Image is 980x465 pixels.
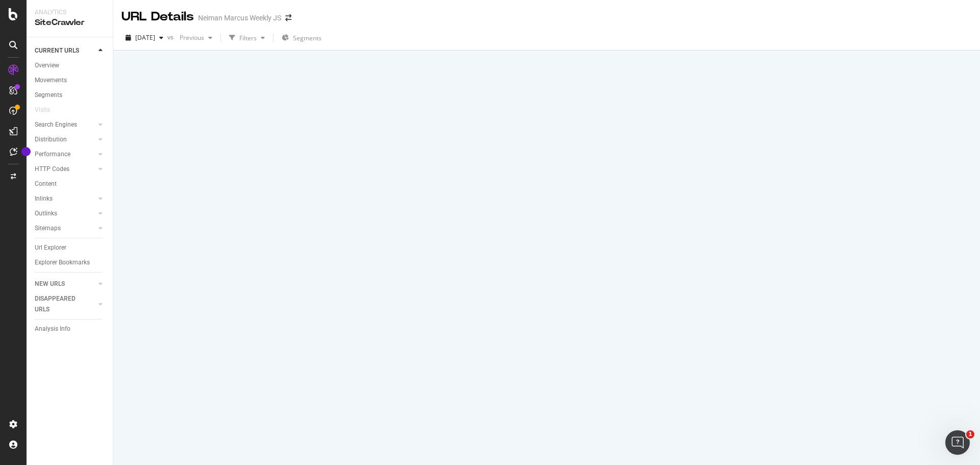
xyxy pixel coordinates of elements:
[35,119,77,130] div: Search Engines
[285,14,291,21] div: arrow-right-arrow-left
[176,30,216,46] button: Previous
[225,30,269,46] button: Filters
[176,33,204,42] span: Previous
[35,8,105,17] div: Analytics
[35,193,53,204] div: Inlinks
[167,33,176,41] span: vs
[35,60,59,71] div: Overview
[35,242,66,253] div: Url Explorer
[35,293,95,315] a: DISAPPEARED URLS
[278,30,326,46] button: Segments
[35,90,62,101] div: Segments
[35,149,95,160] a: Performance
[35,90,106,101] a: Segments
[35,223,95,234] a: Sitemaps
[198,13,281,23] div: Neiman Marcus Weekly JS
[35,324,106,334] a: Analysis Info
[35,164,95,175] a: HTTP Codes
[35,208,57,219] div: Outlinks
[35,193,95,204] a: Inlinks
[35,223,61,234] div: Sitemaps
[35,279,95,289] a: NEW URLS
[35,257,90,268] div: Explorer Bookmarks
[35,179,57,189] div: Content
[35,45,79,56] div: CURRENT URLS
[35,75,106,86] a: Movements
[35,60,106,71] a: Overview
[35,242,106,253] a: Url Explorer
[121,8,194,26] div: URL Details
[35,293,86,315] div: DISAPPEARED URLS
[293,34,322,42] span: Segments
[35,279,65,289] div: NEW URLS
[35,324,70,334] div: Analysis Info
[35,105,60,115] a: Visits
[945,430,970,455] iframe: Intercom live chat
[239,34,257,42] div: Filters
[21,147,31,156] div: Tooltip anchor
[35,149,70,160] div: Performance
[35,105,50,115] div: Visits
[35,208,95,219] a: Outlinks
[121,30,167,46] button: [DATE]
[35,17,105,29] div: SiteCrawler
[35,134,67,145] div: Distribution
[35,164,69,175] div: HTTP Codes
[35,119,95,130] a: Search Engines
[35,257,106,268] a: Explorer Bookmarks
[966,430,974,438] span: 1
[35,179,106,189] a: Content
[135,33,155,42] span: 2025 Oct. 6th
[35,45,95,56] a: CURRENT URLS
[35,134,95,145] a: Distribution
[35,75,67,86] div: Movements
